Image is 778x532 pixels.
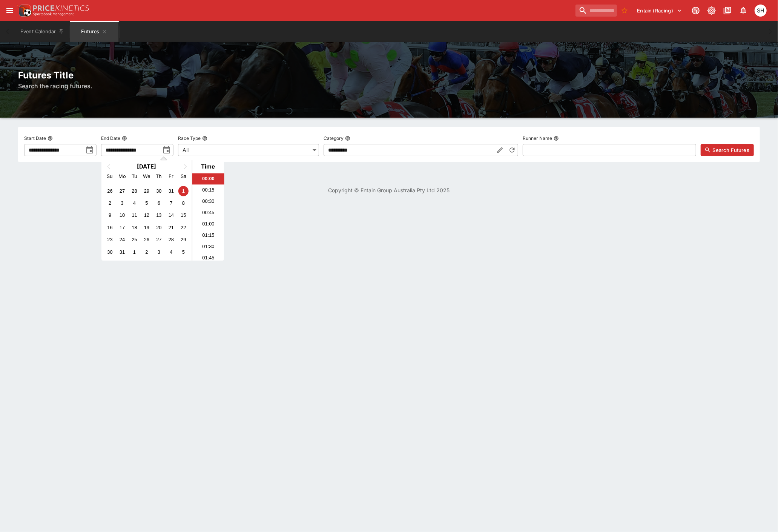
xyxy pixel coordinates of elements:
[194,163,222,170] div: Time
[129,210,140,221] div: Choose Tuesday, August 11th, 2026
[105,222,115,233] div: Choose Sunday, August 16th, 2026
[18,69,760,81] h2: Futures Title
[129,186,140,196] div: Choose Tuesday, July 28th, 2026
[18,81,760,90] h6: Search the racing futures.
[689,4,703,17] button: Connected to PK
[105,210,115,221] div: Choose Sunday, August 9th, 2026
[633,5,687,17] button: Select Tenant
[17,3,32,18] img: PriceKinetics Logo
[129,247,140,257] div: Choose Tuesday, September 1st, 2026
[178,210,189,221] div: Choose Saturday, August 15th, 2026
[618,5,631,17] button: No Bookmarks
[180,161,192,173] button: Next Month
[3,4,17,17] button: open drawer
[154,186,164,196] div: Choose Thursday, July 30th, 2026
[83,143,97,157] button: toggle date time picker
[48,136,53,141] button: Start Date
[506,144,518,156] button: Reset Category to All Racing
[345,136,350,141] button: Category
[178,144,319,156] div: All
[129,198,140,208] div: Choose Tuesday, August 4th, 2026
[117,210,127,221] div: Choose Monday, August 10th, 2026
[117,247,127,257] div: Choose Monday, August 31st, 2026
[755,5,767,17] div: Scott Hunt
[141,186,152,196] div: Choose Wednesday, July 29th, 2026
[141,235,152,245] div: Choose Wednesday, August 26th, 2026
[166,222,176,233] div: Choose Friday, August 21st, 2026
[105,235,115,245] div: Choose Sunday, August 23rd, 2026
[192,230,224,241] li: 01:15
[192,173,224,261] ul: Time
[117,222,127,233] div: Choose Monday, August 17th, 2026
[178,235,189,245] div: Choose Saturday, August 29th, 2026
[178,247,189,257] div: Choose Saturday, September 5th, 2026
[494,144,506,156] button: Edit Category
[101,163,192,170] h2: [DATE]
[101,135,120,141] p: End Date
[166,235,176,245] div: Choose Friday, August 28th, 2026
[713,146,749,154] span: Search Futures
[324,135,344,141] p: Category
[105,171,115,181] div: Sunday
[575,5,617,17] input: search
[178,198,189,208] div: Choose Saturday, August 8th, 2026
[178,135,201,141] p: Race Type
[154,235,164,245] div: Choose Thursday, August 27th, 2026
[160,143,173,157] button: toggle date time picker
[192,173,224,184] li: 00:00
[105,186,115,196] div: Choose Sunday, July 26th, 2026
[192,207,224,218] li: 00:45
[752,2,769,19] button: Scott Hunt
[24,135,46,141] p: Start Date
[154,198,164,208] div: Choose Thursday, August 6th, 2026
[154,222,164,233] div: Choose Thursday, August 20th, 2026
[70,21,118,42] button: Futures
[122,136,127,141] button: End Date
[129,235,140,245] div: Choose Tuesday, August 25th, 2026
[737,4,750,17] button: Notifications
[141,210,152,221] div: Choose Wednesday, August 12th, 2026
[117,186,127,196] div: Choose Monday, July 27th, 2026
[33,12,74,16] img: Sportsbook Management
[192,252,224,264] li: 01:45
[166,198,176,208] div: Choose Friday, August 7th, 2026
[16,21,69,42] button: Event Calendar
[166,247,176,257] div: Choose Friday, September 4th, 2026
[117,198,127,208] div: Choose Monday, August 3rd, 2026
[105,198,115,208] div: Choose Sunday, August 2nd, 2026
[721,4,734,17] button: Documentation
[129,222,140,233] div: Choose Tuesday, August 18th, 2026
[166,171,176,181] div: Friday
[154,171,164,181] div: Thursday
[117,235,127,245] div: Choose Monday, August 24th, 2026
[192,218,224,230] li: 01:00
[705,4,718,17] button: Toggle light/dark mode
[166,210,176,221] div: Choose Friday, August 14th, 2026
[101,160,224,261] div: Choose Date and Time
[33,5,89,11] img: PriceKinetics
[178,186,189,196] div: Choose Saturday, August 1st, 2026
[105,247,115,257] div: Choose Sunday, August 30th, 2026
[166,186,176,196] div: Choose Friday, July 31st, 2026
[141,222,152,233] div: Choose Wednesday, August 19th, 2026
[523,135,552,141] p: Runner Name
[102,161,114,173] button: Previous Month
[141,198,152,208] div: Choose Wednesday, August 5th, 2026
[192,196,224,207] li: 00:30
[141,171,152,181] div: Wednesday
[117,171,127,181] div: Monday
[192,241,224,252] li: 01:30
[154,247,164,257] div: Choose Thursday, September 3rd, 2026
[154,210,164,221] div: Choose Thursday, August 13th, 2026
[141,247,152,257] div: Choose Wednesday, September 2nd, 2026
[554,136,559,141] button: Runner Name
[129,171,140,181] div: Tuesday
[701,144,754,156] button: Search Futures
[192,184,224,196] li: 00:15
[178,171,189,181] div: Saturday
[178,222,189,233] div: Choose Saturday, August 22nd, 2026
[104,185,189,258] div: Month August, 2026
[202,136,207,141] button: Race Type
